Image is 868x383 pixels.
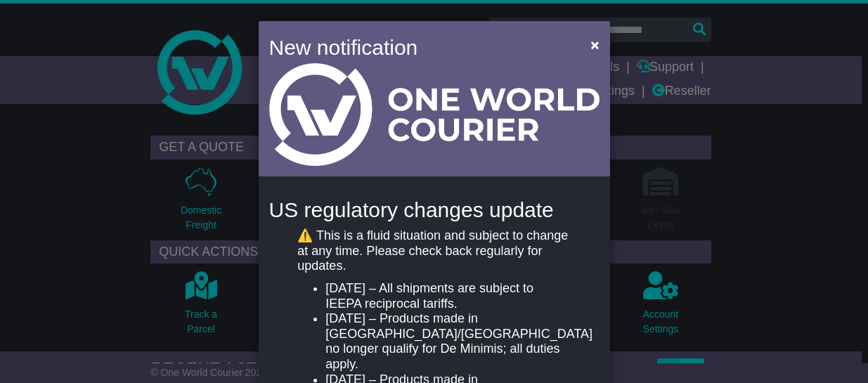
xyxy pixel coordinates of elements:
li: [DATE] – Products made in [GEOGRAPHIC_DATA]/[GEOGRAPHIC_DATA] no longer qualify for De Minimis; a... [325,311,570,372]
h4: New notification [269,32,571,63]
p: ⚠️ This is a fluid situation and subject to change at any time. Please check back regularly for u... [297,228,570,274]
img: Light [269,63,600,166]
span: × [590,37,599,53]
h4: US regulatory changes update [269,198,600,221]
button: Close [583,30,606,59]
li: [DATE] – All shipments are subject to IEEPA reciprocal tariffs. [325,281,570,311]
